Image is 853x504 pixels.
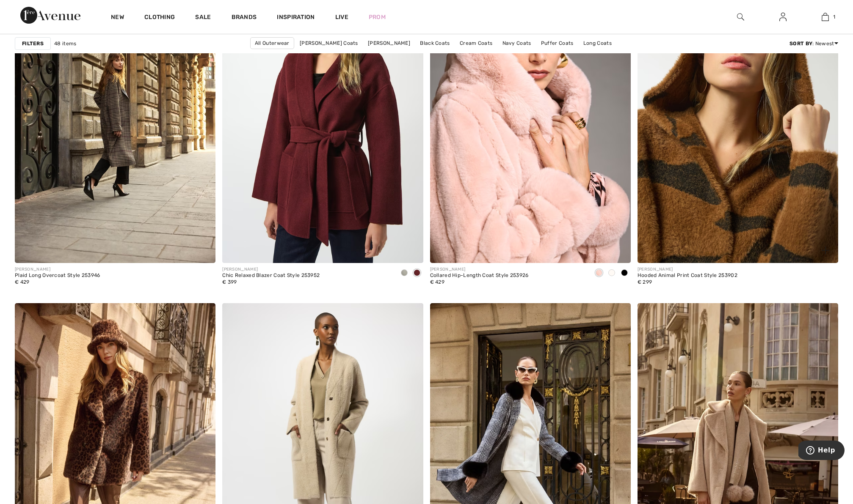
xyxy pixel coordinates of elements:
[498,38,536,49] a: Navy Coats
[144,14,175,22] a: Clothing
[398,266,411,280] div: Light gray
[232,14,257,22] a: Brands
[737,12,744,22] img: search the website
[54,40,76,47] span: 48 items
[605,266,618,280] div: Vanilla 30
[638,279,652,285] span: € 299
[411,266,423,280] div: Merlot
[416,38,454,49] a: Black Coats
[430,266,529,273] div: [PERSON_NAME]
[790,40,838,47] div: : Newest
[15,266,100,273] div: [PERSON_NAME]
[638,266,737,273] div: [PERSON_NAME]
[579,38,616,49] a: Long Coats
[822,12,829,22] img: My Bag
[222,266,320,273] div: [PERSON_NAME]
[222,273,320,279] div: Chic Relaxed Blazer Coat Style 253952
[593,266,605,280] div: Rose
[798,441,845,462] iframe: Opens a widget where you can find more information
[455,38,497,49] a: Cream Coats
[364,38,414,49] a: [PERSON_NAME]
[638,273,737,279] div: Hooded Animal Print Coat Style 253902
[430,273,529,279] div: Collared Hip-Length Coat Style 253926
[618,266,631,280] div: Black
[537,38,578,49] a: Puffer Coats
[15,279,30,285] span: € 429
[804,12,846,22] a: 1
[773,12,793,22] a: Sign In
[295,38,362,49] a: [PERSON_NAME] Coats
[833,13,835,21] span: 1
[15,273,100,279] div: Plaid Long Overcoat Style 253946
[335,13,348,22] a: Live
[222,279,237,285] span: € 399
[369,13,386,22] a: Prom
[779,12,787,22] img: My Info
[195,14,211,22] a: Sale
[790,41,812,47] strong: Sort By
[20,7,80,24] img: 1ère Avenue
[22,40,44,47] strong: Filters
[277,14,315,22] span: Inspiration
[111,14,124,22] a: New
[250,37,294,49] a: All Outerwear
[822,247,829,254] img: plus_v2.svg
[430,279,445,285] span: € 429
